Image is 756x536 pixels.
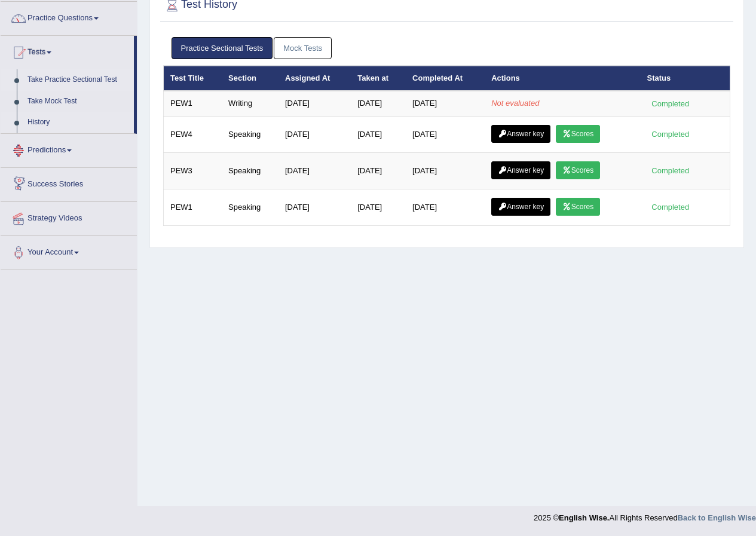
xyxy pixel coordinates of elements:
[491,99,539,108] em: Not evaluated
[351,152,406,189] td: [DATE]
[559,513,609,522] strong: English Wise.
[351,66,406,91] th: Taken at
[278,66,351,91] th: Assigned At
[1,36,134,66] a: Tests
[556,198,600,216] a: Scores
[1,2,137,32] a: Practice Questions
[556,125,600,143] a: Scores
[164,91,222,116] td: PEW1
[1,236,137,266] a: Your Account
[278,189,351,225] td: [DATE]
[164,189,222,225] td: PEW1
[485,66,640,91] th: Actions
[351,116,406,152] td: [DATE]
[164,116,222,152] td: PEW4
[647,201,694,213] div: Completed
[641,66,730,91] th: Status
[406,91,485,116] td: [DATE]
[222,91,278,116] td: Writing
[172,37,273,59] a: Practice Sectional Tests
[491,161,550,179] a: Answer key
[647,164,694,177] div: Completed
[22,91,134,112] a: Take Mock Test
[491,125,550,143] a: Answer key
[22,112,134,133] a: History
[1,134,137,164] a: Predictions
[351,189,406,225] td: [DATE]
[222,116,278,152] td: Speaking
[278,116,351,152] td: [DATE]
[278,152,351,189] td: [DATE]
[678,513,756,522] a: Back to English Wise
[222,66,278,91] th: Section
[647,97,694,110] div: Completed
[1,202,137,232] a: Strategy Videos
[164,152,222,189] td: PEW3
[222,152,278,189] td: Speaking
[1,168,137,198] a: Success Stories
[406,116,485,152] td: [DATE]
[274,37,332,59] a: Mock Tests
[556,161,600,179] a: Scores
[278,91,351,116] td: [DATE]
[647,128,694,140] div: Completed
[534,506,756,523] div: 2025 © All Rights Reserved
[164,66,222,91] th: Test Title
[406,66,485,91] th: Completed At
[406,152,485,189] td: [DATE]
[406,189,485,225] td: [DATE]
[222,189,278,225] td: Speaking
[351,91,406,116] td: [DATE]
[22,69,134,91] a: Take Practice Sectional Test
[491,198,550,216] a: Answer key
